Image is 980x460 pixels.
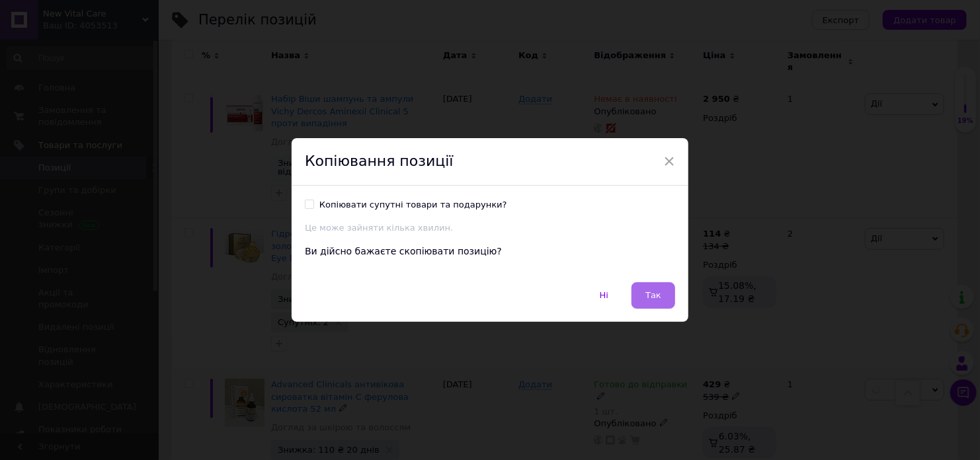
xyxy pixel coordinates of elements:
[305,245,675,258] div: Ви дійсно бажаєте скопіювати позицію?
[600,290,608,300] span: Ні
[632,282,675,309] button: Так
[586,282,622,309] button: Ні
[305,153,454,169] span: Копіювання позиції
[305,223,453,233] span: Це може зайняти кілька хвилин.
[663,150,675,172] span: ×
[319,199,507,211] div: Копіювати супутні товари та подарунки?
[645,290,661,300] span: Так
